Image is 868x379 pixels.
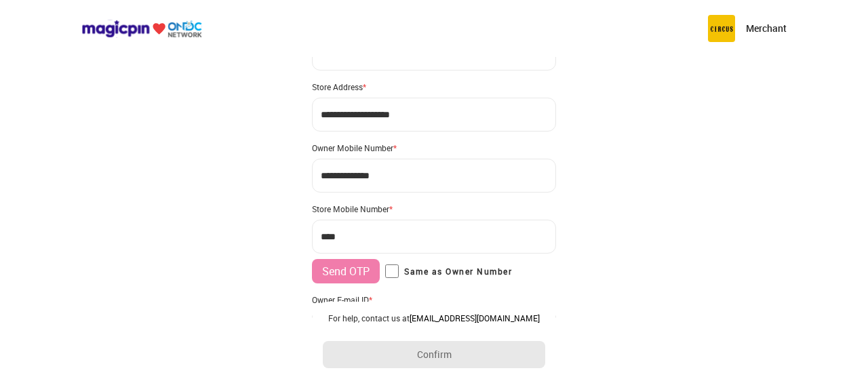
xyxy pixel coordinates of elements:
div: For help, contact us at [323,313,545,323]
div: Owner Mobile Number [312,142,556,153]
input: Same as Owner Number [385,264,399,278]
div: Store Mobile Number [312,203,556,214]
a: [EMAIL_ADDRESS][DOMAIN_NAME] [410,313,540,323]
button: Confirm [323,341,545,368]
div: Store Address [312,81,556,92]
button: Send OTP [312,259,380,283]
label: Same as Owner Number [385,264,512,278]
img: ondc-logo-new-small.8a59708e.svg [81,20,202,38]
img: circus.b677b59b.png [708,15,735,42]
p: Merchant [746,22,787,35]
div: Owner E-mail ID [312,294,556,305]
